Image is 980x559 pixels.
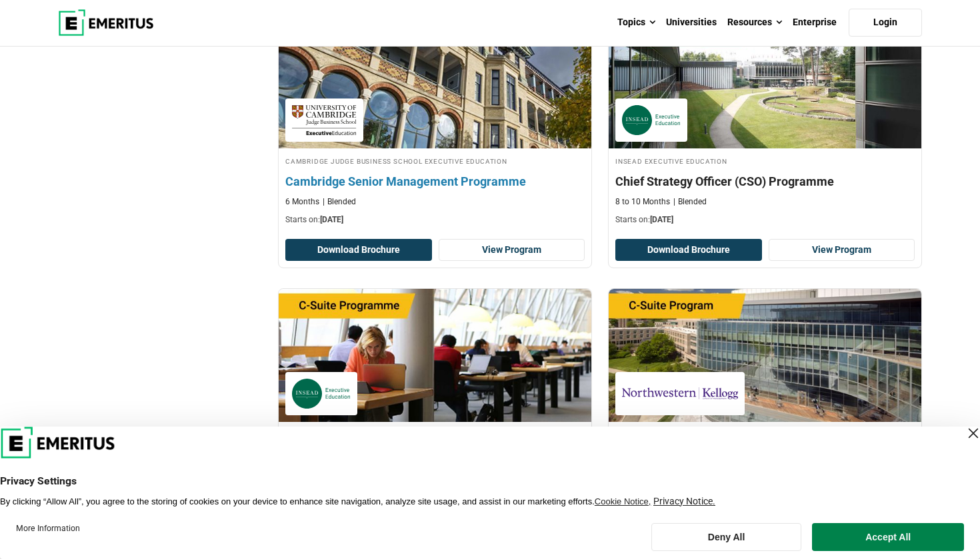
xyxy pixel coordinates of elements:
p: 8 to 10 Months [615,196,670,208]
a: Leadership Course by INSEAD Executive Education - October 14, 2025 INSEAD Executive Education INS... [609,15,921,232]
span: [DATE] [650,215,673,224]
button: Download Brochure [615,239,762,262]
h4: Cambridge Senior Management Programme [285,173,585,190]
span: [DATE] [320,215,343,224]
img: Cambridge Senior Management Programme | Online Business Management Course [263,9,607,155]
a: Login [849,9,922,37]
img: INSEAD Chief Operating Officer (COO) Programme | Online Leadership Course [279,289,591,422]
p: Starts on: [285,214,585,226]
p: 6 Months [285,196,319,208]
p: Blended [673,196,707,208]
p: Starts on: [615,214,915,226]
p: Blended [323,196,356,208]
img: Chief Strategy Officer (CSO) Programme | Online Leadership Course [609,15,921,148]
img: Cambridge Judge Business School Executive Education [292,105,357,135]
img: Chief Marketing Officer Program | Online Digital Marketing Course [609,289,921,422]
h4: Cambridge Judge Business School Executive Education [285,155,585,166]
img: INSEAD Executive Education [622,105,681,135]
h4: INSEAD Executive Education [615,155,915,166]
a: Business Management Course by Cambridge Judge Business School Executive Education - October 12, 2... [279,15,591,232]
a: View Program [769,239,915,262]
a: View Program [439,239,585,262]
img: INSEAD Executive Education [292,379,351,409]
a: Leadership Course by INSEAD Executive Education - October 14, 2025 INSEAD Executive Education INS... [279,289,591,506]
img: Kellogg Executive Education [622,379,738,409]
button: Download Brochure [285,239,432,262]
h4: Chief Strategy Officer (CSO) Programme [615,173,915,190]
a: Digital Marketing Course by Kellogg Executive Education - October 14, 2025 Kellogg Executive Educ... [609,289,921,506]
